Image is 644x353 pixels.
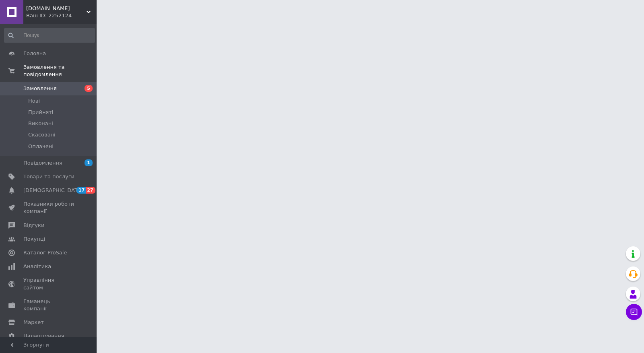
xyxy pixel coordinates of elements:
[23,332,64,340] span: Налаштування
[23,235,45,243] span: Покупці
[23,64,97,78] span: Замовлення та повідомлення
[26,12,97,19] div: Ваш ID: 2252124
[23,319,44,326] span: Маркет
[23,263,51,270] span: Аналітика
[28,120,53,127] span: Виконані
[86,187,95,194] span: 27
[28,109,53,116] span: Прийняті
[85,85,93,92] span: 5
[28,97,40,105] span: Нові
[23,159,62,167] span: Повідомлення
[23,298,74,312] span: Гаманець компанії
[28,143,54,150] span: Оплачені
[23,50,46,57] span: Головна
[23,187,83,194] span: [DEMOGRAPHIC_DATA]
[23,200,74,215] span: Показники роботи компанії
[23,173,74,180] span: Товари та послуги
[23,222,44,229] span: Відгуки
[76,187,86,194] span: 17
[4,28,95,43] input: Пошук
[626,304,642,320] button: Чат з покупцем
[23,85,57,92] span: Замовлення
[28,131,56,138] span: Скасовані
[23,249,67,256] span: Каталог ProSale
[26,5,87,12] span: xados.com.ua
[85,159,93,166] span: 1
[23,277,74,291] span: Управління сайтом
